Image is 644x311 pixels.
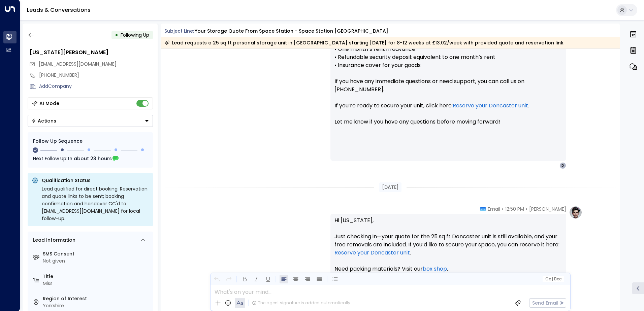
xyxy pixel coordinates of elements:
span: • [502,206,504,212]
span: | [552,277,553,281]
div: Lead Information [31,237,75,244]
span: • [526,206,527,212]
button: Undo [213,275,221,283]
span: Cc Bcc [545,277,561,281]
span: Email [488,206,500,212]
div: [DATE] [379,182,401,192]
div: AI Mode [39,100,59,107]
div: AddCompany [39,83,153,90]
button: Redo [224,275,233,283]
div: Actions [31,118,56,124]
div: Lead qualified for direct booking. Reservation and quote links to be sent; booking confirmation a... [42,185,149,222]
span: [PERSON_NAME] [529,206,566,212]
p: Qualification Status [42,177,149,184]
span: In about 23 hours [68,155,112,162]
label: Region of Interest [43,295,150,302]
div: Follow Up Sequence [33,138,148,145]
a: box shop [423,265,447,273]
a: Leads & Conversations [27,6,91,14]
span: 12:50 PM [505,206,524,212]
div: Not given [43,257,150,265]
div: • [115,29,118,41]
div: Miss [43,280,150,287]
a: Reserve your Doncaster unit [453,102,528,110]
div: D [559,162,566,169]
div: [US_STATE][PERSON_NAME] [30,48,153,57]
a: Reserve your Doncaster unit [334,249,410,257]
div: Your storage quote from Space Station - Space Station [GEOGRAPHIC_DATA] [195,28,388,35]
div: Button group with a nested menu [28,115,153,127]
span: Following Up [121,32,149,38]
div: Lead requests a 25 sq ft personal storage unit in [GEOGRAPHIC_DATA] starting [DATE] for 8-12 week... [164,39,563,46]
span: dikag@live.com [39,61,117,68]
button: Cc|Bcc [542,276,564,282]
span: Subject Line: [164,28,194,34]
div: [PHONE_NUMBER] [39,72,153,79]
span: [EMAIL_ADDRESS][DOMAIN_NAME] [39,61,117,67]
button: Actions [28,115,153,127]
div: Yorkshire [43,302,150,309]
div: The agent signature is added automatically [252,300,350,306]
img: profile-logo.png [569,206,582,219]
div: Next Follow Up: [33,155,148,162]
label: SMS Consent [43,250,150,257]
label: Title [43,273,150,280]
